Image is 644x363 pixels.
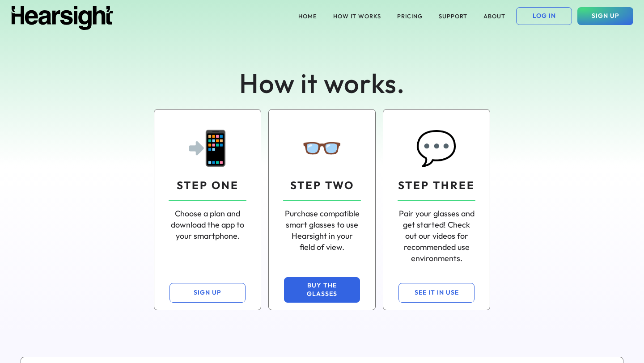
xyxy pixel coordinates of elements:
[577,7,633,25] button: SIGN UP
[169,208,246,242] div: Choose a plan and download the app to your smartphone.
[301,124,343,171] div: 👓
[398,178,475,193] div: STEP THREE
[11,6,114,30] img: Hearsight logo
[516,7,572,25] button: LOG IN
[290,178,354,193] div: STEP TWO
[415,124,458,171] div: 💬
[283,208,361,253] div: Purchase compatible smart glasses to use Hearsight in your field of view.
[177,178,239,193] div: STEP ONE
[398,208,475,264] div: Pair your glasses and get started! Check out our videos for recommended use environments.
[186,124,229,171] div: 📲
[392,7,428,25] button: PRICING
[433,7,473,25] button: SUPPORT
[398,283,475,303] button: SEE IT IN USE
[188,64,456,102] div: How it works.
[284,277,360,303] button: BUY THE GLASSES
[328,7,386,25] button: HOW IT WORKS
[293,7,322,25] button: HOME
[169,283,246,303] button: SIGN UP
[478,7,511,25] button: ABOUT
